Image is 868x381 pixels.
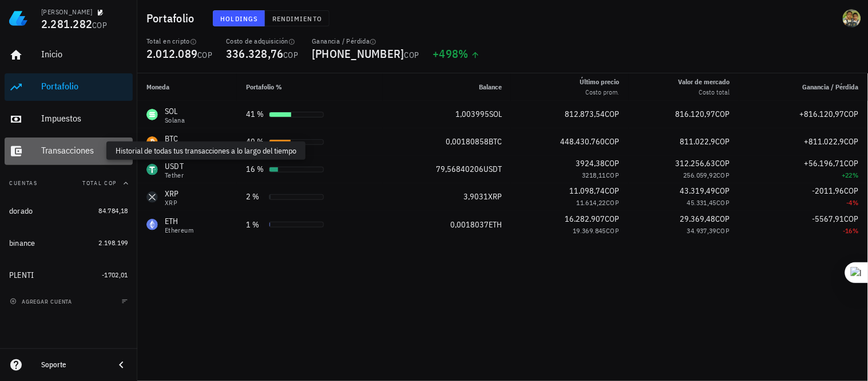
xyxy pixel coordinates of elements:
[5,138,133,165] a: Transacciones
[146,136,158,148] div: BTC-icon
[479,83,502,91] span: Balance
[7,296,77,307] button: agregar cuenta
[605,158,620,168] span: COP
[676,109,716,119] span: 816.120,97
[679,87,730,97] div: Costo total
[843,9,861,28] div: avatar
[213,10,265,26] button: Holdings
[489,219,502,230] span: ETH
[565,214,605,224] span: 16.282.907
[146,109,158,120] div: SOL-icon
[237,73,383,101] th: Portafolio %: Sin ordenar. Pulse para ordenar de forma ascendente.
[265,10,330,26] button: Rendimiento
[41,113,128,124] div: Impuestos
[580,87,620,97] div: Costo prom.
[606,198,619,207] span: COP
[605,109,620,119] span: COP
[41,16,92,32] span: 2.281.282
[146,83,169,91] span: Moneda
[748,197,859,209] div: -4
[488,191,502,202] span: XRP
[312,37,419,46] div: Ganancia / Pérdida
[800,109,845,119] span: +816.120,97
[436,164,483,174] span: 79,56840206
[680,136,716,147] span: 811.022,9
[146,219,158,230] div: ETH-icon
[272,14,322,23] span: Rendimiento
[853,226,859,235] span: %
[605,136,620,147] span: COP
[383,73,511,101] th: Balance: Sin ordenar. Pulse para ordenar de forma ascendente.
[312,46,405,61] span: [PHONE_NUMBER]
[146,9,199,28] h1: Portafolio
[845,109,859,119] span: COP
[9,238,35,248] div: binance
[5,73,133,101] a: Portafolio
[246,83,282,91] span: Portafolio %
[98,238,128,247] span: 2.198.199
[853,198,859,207] span: %
[82,179,117,187] span: Total COP
[197,50,212,60] span: COP
[845,186,859,196] span: COP
[165,117,185,124] div: Solana
[146,164,158,175] div: USDT-icon
[483,164,502,174] span: USDT
[606,171,619,179] span: COP
[716,214,730,224] span: COP
[804,136,845,147] span: +811.022,9
[748,170,859,181] div: +22
[41,81,128,92] div: Portafolio
[5,261,133,289] a: PLENTI -1702,01
[41,145,128,156] div: Transacciones
[605,186,620,196] span: COP
[405,50,419,60] span: COP
[165,227,193,234] div: Ethereum
[684,171,717,179] span: 256.059,92
[450,219,489,230] span: 0,0018037
[845,158,859,168] span: COP
[12,298,72,305] span: agregar cuenta
[573,226,606,235] span: 19.369.845
[605,214,620,224] span: COP
[459,46,469,61] span: %
[446,136,489,147] span: 0,00180858
[165,105,185,117] div: SOL
[246,136,264,148] div: 40 %
[717,226,730,235] span: COP
[246,191,264,203] div: 2 %
[284,50,299,60] span: COP
[680,186,716,196] span: 43.319,49
[165,160,184,172] div: USDT
[804,158,845,168] span: +56.196,71
[561,136,605,147] span: 448.430.760
[716,109,730,119] span: COP
[606,226,619,235] span: COP
[146,46,197,61] span: 2.012.089
[165,188,179,199] div: XRP
[803,83,859,91] span: Ganancia / Pérdida
[576,158,605,168] span: 3924,38
[146,191,158,203] div: XRP-icon
[716,186,730,196] span: COP
[845,136,859,147] span: COP
[739,73,868,101] th: Ganancia / Pérdida: Sin ordenar. Pulse para ordenar de forma ascendente.
[5,170,133,197] button: CuentasTotal COP
[680,214,716,224] span: 29.369,48
[577,198,607,207] span: 11.614,22
[9,206,33,216] div: dorado
[246,219,264,231] div: 1 %
[748,225,859,237] div: -16
[687,198,717,207] span: 45.331,45
[9,9,27,28] img: LedgiFi
[9,270,34,280] div: PLENTI
[5,197,133,225] a: dorado 84.784,18
[582,171,606,179] span: 3218,11
[845,214,859,224] span: COP
[165,144,186,151] div: Bitcoin
[165,199,179,206] div: XRP
[5,105,133,133] a: Impuestos
[165,215,193,227] div: ETH
[455,109,489,119] span: 1,003995
[489,109,502,119] span: SOL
